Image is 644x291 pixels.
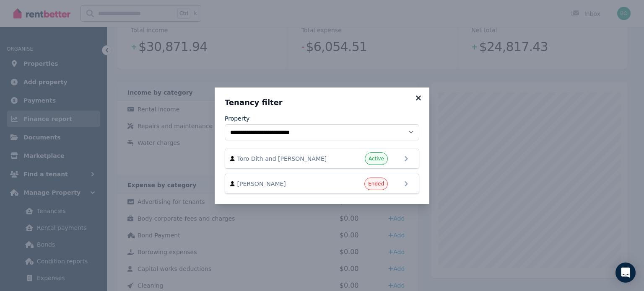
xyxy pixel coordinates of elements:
span: [PERSON_NAME] [237,180,333,188]
a: [PERSON_NAME]Ended [225,174,419,194]
span: Toro Dith and [PERSON_NAME] [237,155,333,163]
a: Toro Dith and [PERSON_NAME]Active [225,149,419,169]
label: Property [225,114,249,123]
span: Ended [368,180,384,187]
span: Active [369,155,384,162]
h3: Tenancy filter [225,98,419,108]
div: Open Intercom Messenger [615,263,636,283]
